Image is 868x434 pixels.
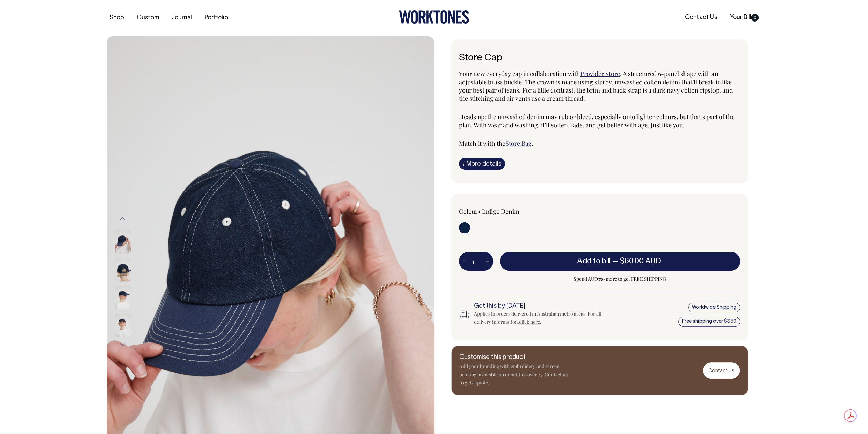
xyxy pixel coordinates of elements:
a: Portfolio [202,12,231,24]
a: click here [519,319,540,325]
span: $60.00 AUD [620,258,661,265]
img: Store Cap [115,230,131,254]
span: — [612,258,663,265]
span: Heads up: the unwashed denim may rub or bleed, especially onto lighter colours, but that’s part o... [459,113,735,129]
img: Store Cap [115,258,131,282]
h6: Store Cap [459,53,740,64]
span: • [478,207,481,215]
p: Add your branding with embroidery and screen printing, available on quantities over 25. Contact u... [459,362,569,387]
label: Indigo Denim [482,207,519,215]
a: Provider Store [580,70,620,78]
span: Your new everyday cap in collaboration with [459,70,580,78]
button: Add to bill —$60.00 AUD [500,252,740,271]
a: Shop [107,12,127,24]
a: Custom [134,12,162,24]
div: Colour [459,207,572,215]
a: Contact Us [703,362,740,378]
a: iMore details [459,158,505,170]
span: Spend AUD350 more to get FREE SHIPPING [500,275,740,283]
h6: Get this by [DATE] [474,303,613,310]
img: Store Cap [115,286,131,310]
a: Store Bag [505,139,532,148]
span: Add to bill [577,258,610,265]
a: Journal [169,12,195,24]
h6: Customise this product [459,354,569,361]
a: Contact Us [682,12,720,23]
span: . A structured 6-panel shape with an adjustable brass buckle. The crown is made using sturdy, unw... [459,70,733,102]
a: Your Bill0 [727,12,761,23]
button: - [459,254,469,268]
span: i [463,160,465,167]
button: Previous [118,211,128,226]
button: + [483,254,493,268]
span: 0 [751,14,759,22]
div: Applies to orders delivered in Australian metro areas. For all delivery information, . [474,310,613,326]
span: Match it with the . [459,139,533,148]
img: Store Cap [115,314,131,338]
button: Next [118,337,128,352]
